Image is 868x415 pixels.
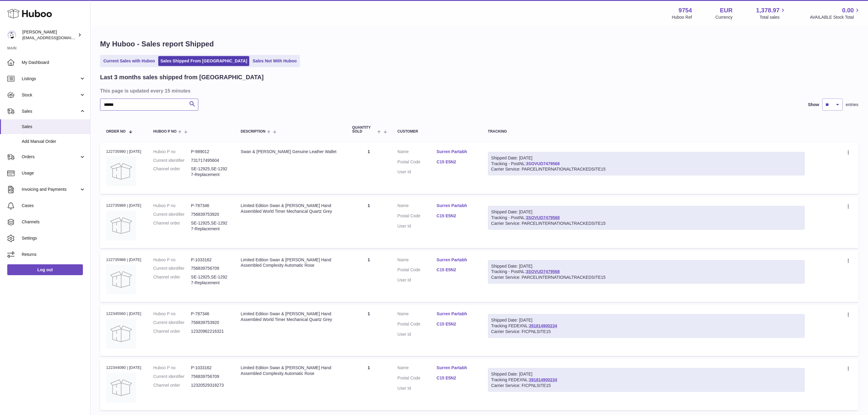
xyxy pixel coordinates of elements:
div: 122345560 | [DATE] [106,311,141,316]
div: 122735990 | [DATE] [106,149,141,154]
img: no-photo.jpg [106,210,136,241]
dd: SE-12925,SE-12927-Replacement [191,220,229,232]
div: Tracking - PostNL: [488,206,805,230]
h2: Last 3 months sales shipped from [GEOGRAPHIC_DATA] [100,73,264,81]
dd: SE-12925,SE-12927-Replacement [191,166,229,178]
a: Surren Partabh [437,365,476,371]
a: C15 E5N2 [437,321,476,327]
dt: Current identifier [153,212,191,217]
div: Carrier Service: PARCELINTERNATIONALTRACKEDSITE15 [491,166,801,172]
span: [EMAIL_ADDRESS][DOMAIN_NAME] [22,35,89,40]
span: AVAILABLE Stock Total [810,14,861,20]
div: [PERSON_NAME] [22,29,77,41]
dt: Huboo P no [153,149,191,155]
span: 0.00 [842,6,854,14]
a: 1,378.97 Total sales [756,6,787,20]
dt: Postal Code [398,213,437,220]
span: Stock [22,92,79,98]
div: Limited Edition Swan & [PERSON_NAME] Hand Assembled World Timer Mechanical Quartz Grey [241,203,340,214]
dt: Postal Code [398,159,437,166]
dt: User Id [398,223,437,229]
div: Limited Edition Swan & [PERSON_NAME] Hand Assembled World Timer Mechanical Quartz Grey [241,311,340,322]
div: Shipped Date: [DATE] [491,317,801,323]
a: 0.00 AVAILABLE Stock Total [810,6,861,20]
strong: EUR [720,6,732,14]
div: Carrier Service: FICPNLSITE15 [491,383,801,388]
td: 1 [346,251,392,302]
dd: 756839756709 [191,374,229,379]
dt: Postal Code [398,267,437,274]
span: 1,378.97 [756,6,780,14]
dt: Channel order [153,220,191,232]
dt: User Id [398,332,437,337]
div: Tracking FEDEXNL: [488,368,805,392]
dt: Current identifier [153,266,191,271]
span: Description [241,130,266,134]
dd: P-1033162 [191,257,229,263]
span: Usage [22,170,86,176]
span: My Dashboard [22,60,86,65]
dd: SE-12925,SE-12927-Replacement [191,274,229,286]
span: Settings [22,235,86,241]
dt: Name [398,257,437,264]
span: Cases [22,203,86,209]
dd: P-787346 [191,203,229,209]
a: 3SOVUD7479568 [526,269,560,274]
dd: 12320962216321 [191,329,229,334]
dd: P-787346 [191,311,229,317]
dt: Channel order [153,166,191,178]
dt: Current identifier [153,374,191,379]
a: Surren Partabh [437,311,476,317]
a: C15 E5N2 [437,213,476,219]
span: Orders [22,154,79,160]
a: 391814900234 [529,323,557,328]
div: Shipped Date: [DATE] [491,371,801,377]
dt: Name [398,311,437,318]
a: Log out [7,264,83,275]
a: 391814900234 [529,377,557,382]
a: Surren Partabh [437,257,476,263]
img: info@fieldsluxury.london [7,30,16,39]
h3: This page is updated every 15 minutes [100,87,857,94]
span: Channels [22,219,86,225]
a: 3SOVUD7479568 [526,215,560,220]
div: Tracking [488,130,805,134]
h1: My Huboo - Sales report Shipped [100,39,858,49]
span: Add Manual Order [22,139,86,144]
dt: Huboo P no [153,203,191,209]
dd: 756839756709 [191,266,229,271]
div: Carrier Service: PARCELINTERNATIONALTRACKEDSITE15 [491,275,801,280]
dt: Huboo P no [153,311,191,317]
div: Customer [398,130,476,134]
dt: Channel order [153,274,191,286]
dt: Name [398,203,437,210]
img: no-photo.jpg [106,319,136,349]
dt: Channel order [153,382,191,388]
a: C15 E5N2 [437,375,476,381]
dd: 731717495604 [191,158,229,163]
dt: Postal Code [398,375,437,382]
td: 1 [346,143,392,194]
dd: 12320529318273 [191,382,229,388]
dd: 756839753920 [191,212,229,217]
img: no-photo.jpg [106,264,136,294]
dt: Current identifier [153,158,191,163]
span: Order No [106,130,126,134]
dd: 756839753920 [191,320,229,325]
div: Limited Edition Swan & [PERSON_NAME] Hand Assembled Complexity Automatic Rose [241,257,340,269]
span: Sales [22,124,86,130]
div: Carrier Service: PARCELINTERNATIONALTRACKEDSITE15 [491,221,801,226]
div: Limited Edition Swan & [PERSON_NAME] Hand Assembled Complexity Automatic Rose [241,365,340,376]
dt: User Id [398,169,437,175]
div: 122344090 | [DATE] [106,365,141,370]
td: 1 [346,197,392,248]
dt: Channel order [153,329,191,334]
dt: Huboo P no [153,365,191,371]
span: Invoicing and Payments [22,187,79,192]
div: Currency [715,14,733,20]
a: Current Sales with Huboo [101,56,157,66]
div: Carrier Service: FICPNLSITE15 [491,329,801,335]
dt: User Id [398,385,437,391]
div: Tracking FEDEXNL: [488,314,805,338]
strong: 9754 [678,6,692,14]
